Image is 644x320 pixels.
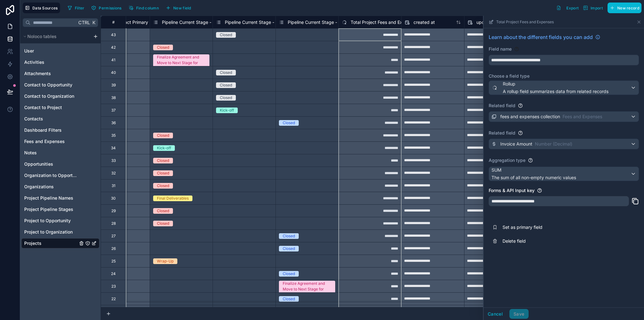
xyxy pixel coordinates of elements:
span: New field [173,6,191,10]
span: The sum of all non-empty numeric values [491,174,576,181]
span: Projects [24,240,42,246]
div: 42 [111,45,116,50]
span: Contacts [24,116,43,122]
span: Project Pipeline Names [24,195,73,201]
div: Contacts [21,114,99,124]
span: Organizations [24,184,54,190]
div: Attachments [21,69,99,79]
span: Data Sources [32,6,58,10]
div: Fees and Expenses [21,136,99,146]
div: 24 [111,271,116,276]
a: Learn about the different fields you can add [489,33,600,41]
label: Field name [489,46,512,52]
span: Total Project Fees and Expenses [351,19,417,25]
button: Import [581,3,605,13]
div: Finalize Agreement and Move to Next Stage for [PERSON_NAME] to Send [157,54,206,71]
span: Contact to Organization [24,93,74,99]
span: Noloco tables [27,33,57,40]
div: Closed [283,233,295,239]
div: Closed [283,271,295,277]
div: 38 [111,95,116,100]
button: Delete field [489,234,639,248]
div: Contact to Organization [21,91,99,101]
a: Project to Opportunity [24,218,78,224]
span: Activities [24,59,44,65]
span: Delete field [502,238,593,244]
span: Export [566,6,579,10]
div: Closed [157,183,169,189]
span: Dashboard Filters [24,127,62,133]
a: Dashboard Filters [24,127,78,133]
div: 35 [111,133,116,138]
div: 37 [111,108,116,113]
div: Activities [21,57,99,67]
span: Fees and Expenses [563,113,602,120]
a: Attachments [24,70,78,77]
span: Total Project Fees and Expenses [496,19,554,25]
div: Closed [157,133,169,138]
div: Kick-off [220,108,234,113]
div: Closed [283,296,295,302]
span: Invoice Amount [500,141,532,147]
a: Opportunities [24,161,78,167]
div: Kick-off [157,145,171,151]
div: 22 [111,296,116,301]
button: Find column [126,3,161,13]
div: # [106,20,121,25]
div: 36 [111,120,116,125]
div: Closed [220,32,232,38]
div: Closed [220,95,232,101]
span: Pipeline Current Stage - Project [162,19,227,25]
span: Pipeline Current Stage - Periodic [288,19,355,25]
div: Closed [220,82,232,88]
a: Projects [24,240,78,246]
span: Ctrl [78,19,91,26]
div: 33 [111,158,116,163]
button: Cancel [484,309,507,319]
div: 25 [111,259,116,264]
div: Closed [157,208,169,214]
div: 30 [111,196,116,201]
div: 23 [111,284,116,289]
div: Closed [157,221,169,226]
a: User [24,48,78,54]
span: Number (Decimal) [535,141,572,147]
div: Contact to Opportunity [21,80,99,90]
a: Fees and Expenses [24,138,78,145]
button: SUMThe sum of all non-empty numeric values [489,167,639,181]
div: Closed [220,70,232,75]
a: Organization to Opportunity [24,172,78,179]
span: Permissions [99,6,121,10]
a: New record [605,3,641,13]
div: 31 [112,183,115,188]
div: Organizations [21,182,99,192]
div: 43 [111,32,116,37]
span: Attachments [24,70,51,77]
span: Pipeline Current Stage - Search [225,19,290,25]
div: Closed [157,158,169,163]
div: Project to Organization [21,227,99,237]
a: Contact to Organization [24,93,78,99]
span: A rollup field summarizes data from related records [503,88,608,95]
label: Aggregation type [489,157,525,163]
span: Set as primary field [502,224,593,230]
div: Closed [283,246,295,251]
span: Rollup [503,81,608,87]
button: Filter [65,3,87,13]
span: created at [414,19,435,25]
a: Activities [24,59,78,65]
a: Project to Organization [24,229,78,235]
div: 26 [111,246,116,251]
span: Import [591,6,603,10]
button: Permissions [89,3,124,13]
span: Opportunities [24,161,53,167]
span: Contact to Opportunity [24,82,72,88]
a: Project Pipeline Names [24,195,78,201]
div: Project Pipeline Stages [21,204,99,214]
span: fees and expenses collection [500,113,560,120]
span: Fees and Expenses [24,138,65,145]
a: Notes [24,150,78,156]
a: Project Pipeline Stages [24,206,78,212]
div: User [21,46,99,56]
